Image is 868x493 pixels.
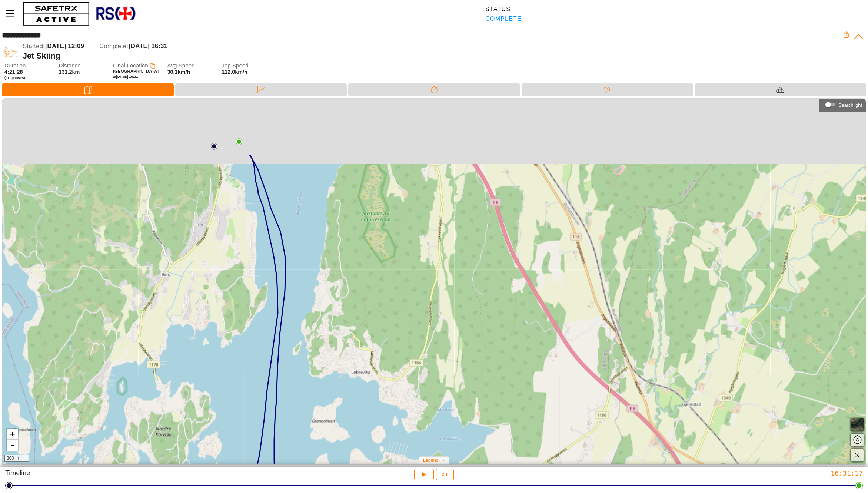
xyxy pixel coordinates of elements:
[348,83,520,96] div: Splits
[485,6,522,13] div: Status
[95,2,136,26] img: RescueLogo.png
[113,69,159,73] span: [GEOGRAPHIC_DATA]
[99,43,128,50] span: Complete:
[45,43,84,50] span: [DATE] 12:09
[4,76,52,80] span: (ex. pauses)
[222,69,247,75] span: 112.0km/h
[4,63,52,69] span: Duration
[442,472,448,477] span: x 1
[23,43,45,50] span: Started:
[59,69,80,75] span: 131.2km
[423,458,439,463] span: Legend
[5,469,288,480] div: Timeline
[175,83,347,96] div: Data
[167,69,190,75] span: 30.1km/h
[838,102,862,108] div: Searchlight
[823,99,862,110] div: Searchlight
[211,143,217,150] img: PathStart.svg
[522,83,693,96] div: Timeline
[4,69,23,75] span: 4:21:28
[167,63,215,69] span: Avg Speed
[436,469,454,480] button: x 1
[113,75,138,79] span: at [DATE] 16:31
[59,63,106,69] span: Distance
[2,43,19,60] img: JET_SKIING.svg
[23,51,843,61] div: Jet Skiing
[485,16,522,22] div: Complete
[695,83,866,96] div: Equipment
[129,43,167,50] span: [DATE] 16:31
[236,139,242,145] img: PathEnd.svg
[7,440,18,451] a: Zoom out
[2,83,174,96] div: Map
[4,455,29,462] div: 300 m
[113,62,148,69] span: Final Location
[222,63,269,69] span: Top Speed
[7,429,18,440] a: Zoom in
[776,86,784,93] img: Equipment_Black.svg
[580,469,863,477] div: 16:31:17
